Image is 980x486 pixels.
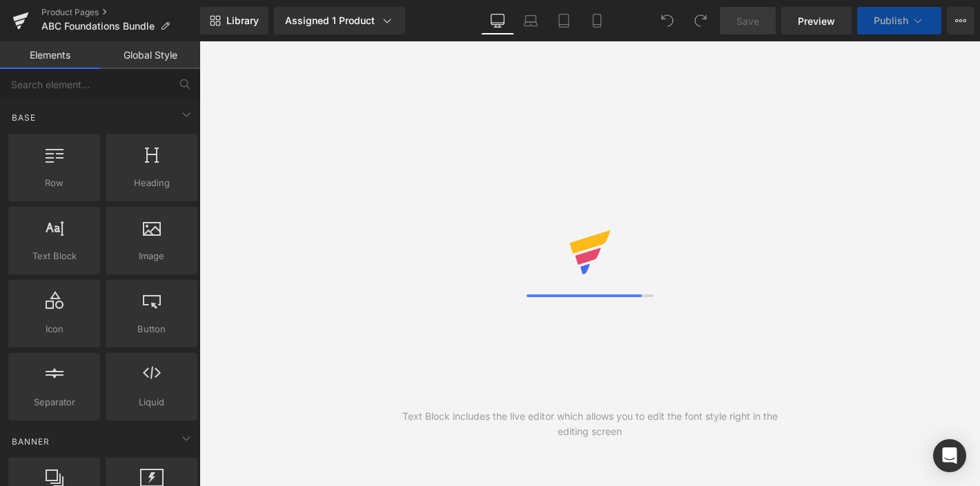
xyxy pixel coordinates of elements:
[110,322,193,336] span: Button
[110,176,193,190] span: Heading
[226,14,259,27] span: Library
[857,7,941,34] button: Publish
[41,21,155,32] span: ABC Foundations Bundle
[781,7,852,34] a: Preview
[10,435,51,448] span: Banner
[12,395,96,409] span: Separator
[514,7,547,34] a: Laptop
[110,395,193,409] span: Liquid
[110,249,193,263] span: Image
[687,7,714,34] button: Redo
[395,409,785,439] div: Text Block includes the live editor which allows you to edit the font style right in the editing ...
[12,322,96,336] span: Icon
[580,7,614,34] a: Mobile
[874,15,908,26] span: Publish
[798,14,835,28] span: Preview
[547,7,580,34] a: Tablet
[10,111,37,124] span: Base
[654,7,681,34] button: Undo
[200,7,268,34] a: New Library
[285,14,394,28] div: Assigned 1 Product
[12,249,96,263] span: Text Block
[933,439,966,472] div: Open Intercom Messenger
[481,7,514,34] a: Desktop
[947,7,974,34] button: More
[12,176,96,190] span: Row
[100,41,200,69] a: Global Style
[41,7,200,18] a: Product Pages
[736,14,759,28] span: Save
